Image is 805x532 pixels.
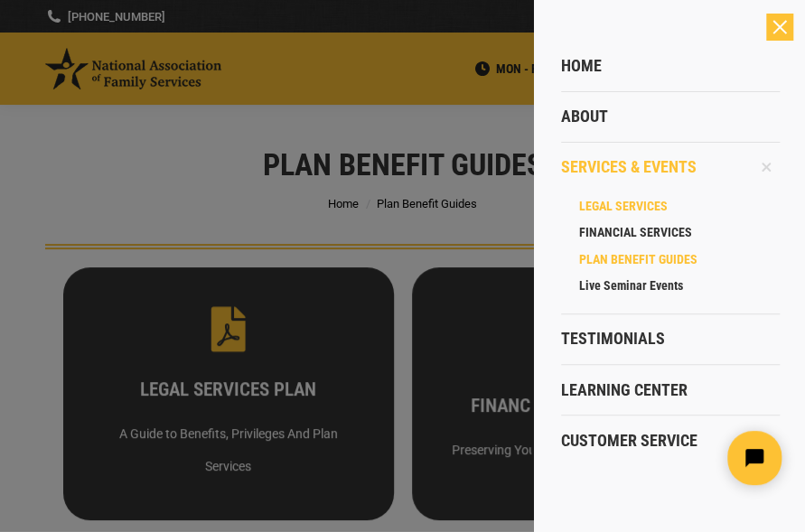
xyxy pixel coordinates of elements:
[561,380,688,400] span: Learning Center
[561,107,608,126] span: About
[561,41,780,91] a: Home
[579,277,683,294] span: Live Seminar Events
[579,272,780,298] a: Live Seminar Events
[561,329,665,349] span: Testimonials
[579,198,668,214] span: LEGAL SERVICES
[579,219,780,246] a: FINANCIAL SERVICES
[561,365,780,415] a: Learning Center
[561,56,602,76] span: Home
[579,246,780,272] a: PLAN BENEFIT GUIDES
[561,157,697,177] span: Services & Events
[486,415,797,500] iframe: Tidio Chat
[561,91,780,142] a: About
[766,14,793,41] div: Close
[579,251,697,267] span: PLAN BENEFIT GUIDES
[579,224,692,240] span: FINANCIAL SERVICES
[561,313,780,364] a: Testimonials
[579,193,780,219] a: LEGAL SERVICES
